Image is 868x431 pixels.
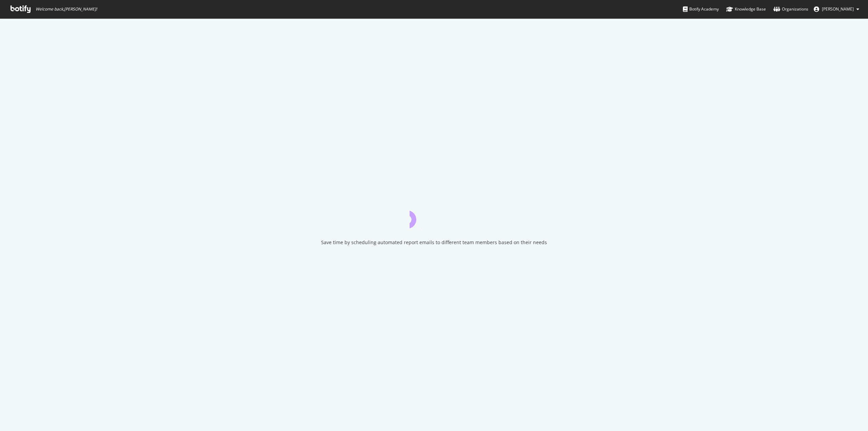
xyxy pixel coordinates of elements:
[808,4,865,15] button: [PERSON_NAME]
[773,6,808,13] div: Organizations
[822,6,854,12] span: Tara Voss
[410,204,458,228] div: animation
[36,6,97,12] span: Welcome back, [PERSON_NAME] !
[726,6,766,13] div: Knowledge Base
[321,239,547,246] div: Save time by scheduling automated report emails to different team members based on their needs
[683,6,719,13] div: Botify Academy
